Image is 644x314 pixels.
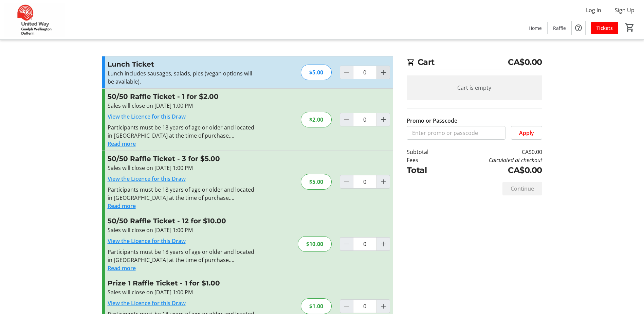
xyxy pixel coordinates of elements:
button: Read more [108,202,136,210]
input: 50/50 Raffle Ticket Quantity [353,237,377,251]
input: Lunch Ticket Quantity [353,66,377,79]
div: Participants must be 18 years of age or older and located in [GEOGRAPHIC_DATA] at the time of pur... [108,186,256,202]
a: View the Licence for this Draw [108,113,186,120]
a: View the Licence for this Draw [108,299,186,307]
div: $2.00 [301,112,332,127]
button: Apply [511,126,542,140]
button: Log In [581,5,607,16]
p: Lunch includes sausages, salads, pies (vegan options will be available). [108,69,256,86]
button: Read more [108,264,136,272]
div: Sales will close on [DATE] 1:00 PM [108,226,256,234]
div: Sales will close on [DATE] 1:00 PM [108,164,256,172]
td: Subtotal [407,148,446,156]
h3: Prize 1 Raffle Ticket - 1 for $1.00 [108,278,256,288]
button: Cart [624,21,636,34]
span: Sign Up [615,6,634,14]
td: CA$0.00 [446,164,542,176]
input: 50/50 Raffle Ticket Quantity [353,175,377,189]
h3: 50/50 Raffle Ticket - 1 for $2.00 [108,91,256,102]
button: Read more [108,140,136,148]
span: CA$0.00 [508,56,542,68]
div: $5.00 [301,65,332,80]
div: $1.00 [301,298,332,314]
td: Total [407,164,446,176]
div: Sales will close on [DATE] 1:00 PM [108,102,256,110]
td: CA$0.00 [446,148,542,156]
button: Increment by one [377,300,390,313]
a: View the Licence for this Draw [108,175,186,182]
label: Promo or Passcode [407,117,457,125]
a: View the Licence for this Draw [108,237,186,245]
div: $5.00 [301,174,332,190]
img: United Way Guelph Wellington Dufferin's Logo [4,3,65,37]
button: Help [572,21,585,35]
div: Cart is empty [407,75,542,100]
h2: Cart [407,56,542,70]
button: Increment by one [377,66,390,79]
button: Increment by one [377,113,390,126]
h3: 50/50 Raffle Ticket - 3 for $5.00 [108,154,256,164]
button: Increment by one [377,238,390,250]
div: Participants must be 18 years of age or older and located in [GEOGRAPHIC_DATA] at the time of pur... [108,248,256,264]
input: Enter promo or passcode [407,126,505,140]
a: Raffle [548,22,571,34]
div: Sales will close on [DATE] 1:00 PM [108,288,256,296]
input: 50/50 Raffle Ticket Quantity [353,113,377,126]
span: Home [529,24,542,32]
button: Increment by one [377,175,390,188]
span: Raffle [553,24,566,32]
td: Calculated at checkout [446,156,542,164]
span: Log In [586,6,601,14]
span: Apply [519,129,534,137]
div: Participants must be 18 years of age or older and located in [GEOGRAPHIC_DATA] at the time of pur... [108,123,256,140]
div: $10.00 [298,236,332,252]
a: Home [523,22,547,34]
td: Fees [407,156,446,164]
span: Tickets [596,24,613,32]
h3: 50/50 Raffle Ticket - 12 for $10.00 [108,216,256,226]
a: Tickets [591,22,618,34]
input: Prize 1 Raffle Ticket Quantity [353,299,377,313]
button: Sign Up [609,5,640,16]
h3: Lunch Ticket [108,59,256,69]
